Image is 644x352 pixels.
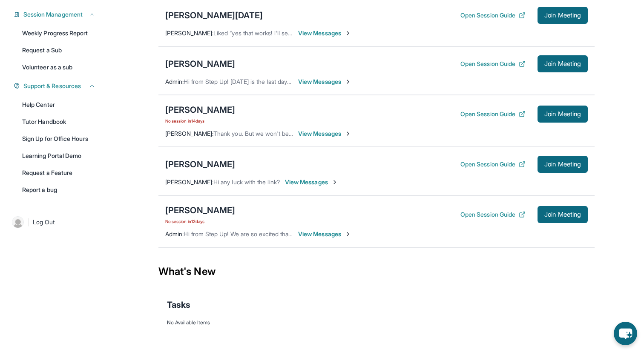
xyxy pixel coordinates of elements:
[9,213,101,232] a: |Log Out
[17,26,101,41] a: Weekly Progress Report
[544,13,581,18] span: Join Meeting
[17,43,101,58] a: Request a Sub
[298,230,351,238] span: View Messages
[544,212,581,217] span: Join Meeting
[213,29,320,37] span: Liked “yes that works! i'll see you then!”
[298,29,351,37] span: View Messages
[213,178,280,186] span: Hi any luck with the link?
[298,129,351,138] span: View Messages
[538,206,588,223] button: Join Meeting
[165,178,213,186] span: [PERSON_NAME] :
[17,182,101,197] a: Report a bug
[20,82,95,90] button: Support & Resources
[17,60,101,75] a: Volunteer as a sub
[33,218,55,226] span: Log Out
[165,104,235,116] div: [PERSON_NAME]
[345,130,351,137] img: Chevron-Right
[165,78,184,85] span: Admin :
[17,148,101,163] a: Learning Portal Demo
[538,106,588,123] button: Join Meeting
[345,30,351,37] img: Chevron-Right
[17,114,101,129] a: Tutor Handbook
[165,117,235,124] span: No session in 14 days
[17,131,101,146] a: Sign Up for Office Hours
[460,110,526,118] button: Open Session Guide
[544,61,581,66] span: Join Meeting
[460,160,526,169] button: Open Session Guide
[285,178,338,186] span: View Messages
[460,11,526,20] button: Open Session Guide
[23,10,83,19] span: Session Management
[165,9,263,21] div: [PERSON_NAME][DATE]
[331,179,338,186] img: Chevron-Right
[23,82,81,90] span: Support & Resources
[165,58,235,70] div: [PERSON_NAME]
[165,218,235,225] span: No session in 12 days
[165,230,184,238] span: Admin :
[544,112,581,117] span: Join Meeting
[165,29,213,37] span: [PERSON_NAME] :
[20,10,95,19] button: Session Management
[167,319,586,326] div: No Available Items
[158,253,595,290] div: What's New
[544,162,581,167] span: Join Meeting
[538,55,588,72] button: Join Meeting
[298,77,351,86] span: View Messages
[165,158,235,170] div: [PERSON_NAME]
[345,231,351,238] img: Chevron-Right
[27,217,29,227] span: |
[17,165,101,180] a: Request a Feature
[165,204,235,216] div: [PERSON_NAME]
[12,216,24,228] img: user-img
[614,322,637,345] button: chat-button
[538,7,588,24] button: Join Meeting
[460,210,526,219] button: Open Session Guide
[167,299,190,311] span: Tasks
[17,97,101,112] a: Help Center
[345,78,351,85] img: Chevron-Right
[460,60,526,68] button: Open Session Guide
[538,156,588,173] button: Join Meeting
[165,130,213,137] span: [PERSON_NAME] :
